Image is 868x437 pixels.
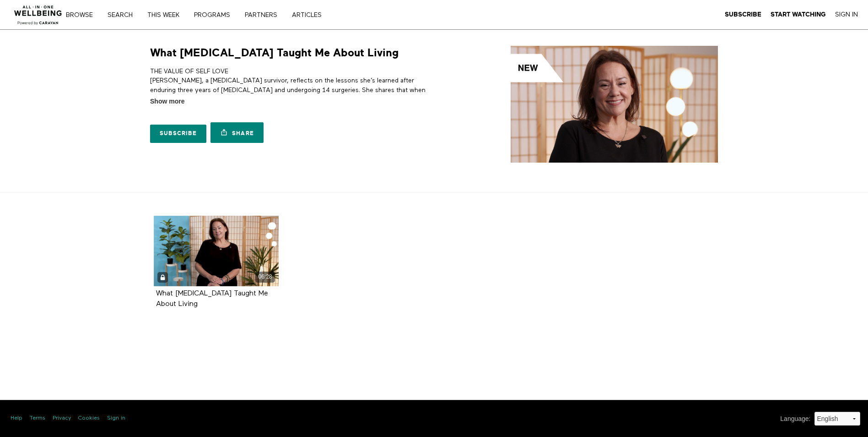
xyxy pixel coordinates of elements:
[104,12,142,18] a: Search
[289,12,331,18] a: ARTICLES
[53,415,71,422] a: Privacy
[210,122,264,143] a: Share
[150,97,184,106] span: Show more
[191,12,240,18] a: PROGRAMS
[255,272,275,282] div: 06:28
[78,415,100,422] a: Cookies
[511,46,718,163] img: What Cancer Taught Me About Living
[11,415,22,422] a: Help
[150,67,431,141] p: THE VALUE OF SELF LOVE [PERSON_NAME], a [MEDICAL_DATA] survivor, reflects on the lessons she’s le...
[835,11,858,19] a: Sign In
[242,12,287,18] a: PARTNERS
[771,11,826,18] strong: Start Watching
[725,11,761,19] a: Subscribe
[72,10,340,19] nav: Primary
[150,46,399,60] h1: What [MEDICAL_DATA] Taught Me About Living
[154,216,279,286] a: What Cancer Taught Me About Living 06:28
[771,11,826,19] a: Start Watching
[144,12,189,18] a: THIS WEEK
[780,414,810,424] label: Language :
[156,290,268,308] strong: What Cancer Taught Me About Living
[156,290,268,307] a: What [MEDICAL_DATA] Taught Me About Living
[30,415,45,422] a: Terms
[63,12,102,18] a: Browse
[107,415,125,422] a: Sign in
[150,125,206,143] a: Subscribe
[725,11,761,18] strong: Subscribe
